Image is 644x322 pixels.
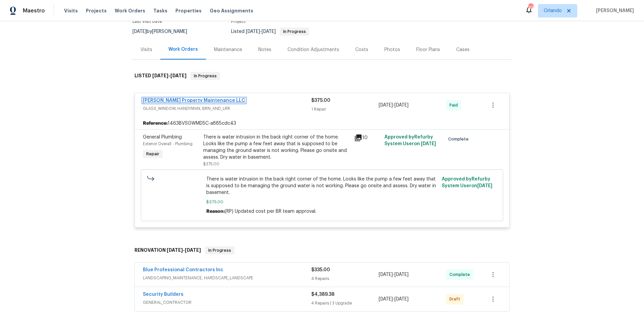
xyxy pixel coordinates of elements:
span: Complete [449,271,473,278]
div: 4 Repairs [311,275,379,282]
div: by [PERSON_NAME] [132,28,195,36]
h6: LISTED [135,72,186,80]
div: 4 Repairs | 3 Upgrade [311,300,379,307]
div: 10 [354,134,380,142]
a: Security Builders [143,292,183,297]
span: - [152,73,186,78]
span: There is water intrusion in the back right corner of the home. Looks like the pump a few feet awa... [206,176,438,196]
span: Orlando [544,7,562,14]
span: - [246,29,276,34]
span: $375.00 [206,199,438,205]
span: [PERSON_NAME] [593,7,634,14]
div: Notes [258,46,271,53]
span: [DATE] [379,103,393,108]
span: Properties [175,7,202,14]
span: [DATE] [394,272,409,277]
span: (RP) Updated cost per BR team approval. [225,209,316,214]
span: [DATE] [477,184,492,188]
div: Visits [141,46,152,53]
div: Cases [456,46,470,53]
span: Listed [231,29,309,34]
span: Draft [449,296,463,303]
span: Complete [448,136,471,143]
span: [DATE] [394,297,409,301]
span: [DATE] [246,29,260,34]
span: Reason: [206,209,225,214]
span: $335.00 [311,268,330,272]
span: Exterior Overall - Plumbing [143,142,193,146]
span: Visits [64,7,78,14]
span: Project [231,19,246,24]
span: [DATE] [185,248,201,252]
span: [DATE] [152,73,168,78]
span: LANDSCAPING_MAINTENANCE, HARDSCAPE_LANDSCAPE [143,275,311,281]
div: 1 Repair [311,106,379,113]
div: Floor Plans [416,46,440,53]
div: RENOVATION [DATE]-[DATE]In Progress [132,240,512,261]
div: Work Orders [168,46,198,53]
span: - [167,248,201,252]
span: Tasks [153,8,167,13]
span: [DATE] [379,272,393,277]
span: GENERAL_CONTRACTOR [143,299,311,306]
span: [DATE] [167,248,183,252]
span: General Plumbing [143,135,182,139]
div: 45 [528,4,533,11]
span: Last Visit Date [132,19,162,24]
span: Maestro [23,7,45,14]
span: Projects [86,7,107,14]
span: In Progress [280,30,309,34]
div: Photos [384,46,400,53]
span: GLASS_WINDOW, HANDYMAN, BRN_AND_LRR [143,105,311,112]
div: There is water intrusion in the back right corner of the home. Looks like the pump a few feet awa... [203,134,350,161]
div: LISTED [DATE]-[DATE]In Progress [132,65,512,87]
a: [PERSON_NAME] Property Maintenance LLC [143,98,245,103]
span: $375.00 [311,98,330,103]
span: [DATE] [132,29,147,34]
span: Geo Assignments [210,7,253,14]
span: [DATE] [170,73,186,78]
h6: RENOVATION [135,246,201,254]
span: In Progress [191,73,219,79]
span: Repair [144,151,162,157]
div: Costs [355,46,368,53]
span: - [379,296,409,303]
div: 1463BVSGWMD5C-a885cdc43 [135,117,509,129]
span: Approved by Refurby System User on [384,135,436,146]
span: [DATE] [421,142,436,146]
span: - [379,102,409,109]
b: Reference: [143,120,168,127]
span: - [379,271,409,278]
span: Paid [449,102,461,109]
span: [DATE] [379,297,393,301]
span: In Progress [206,247,234,254]
span: $4,389.38 [311,292,334,297]
a: Blue Professional Contractors Inc [143,268,223,272]
div: Condition Adjustments [287,46,339,53]
span: Approved by Refurby System User on [442,177,492,188]
span: $375.00 [203,162,219,166]
div: Maintenance [214,46,242,53]
span: [DATE] [394,103,409,108]
span: [DATE] [262,29,276,34]
span: Work Orders [115,7,145,14]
